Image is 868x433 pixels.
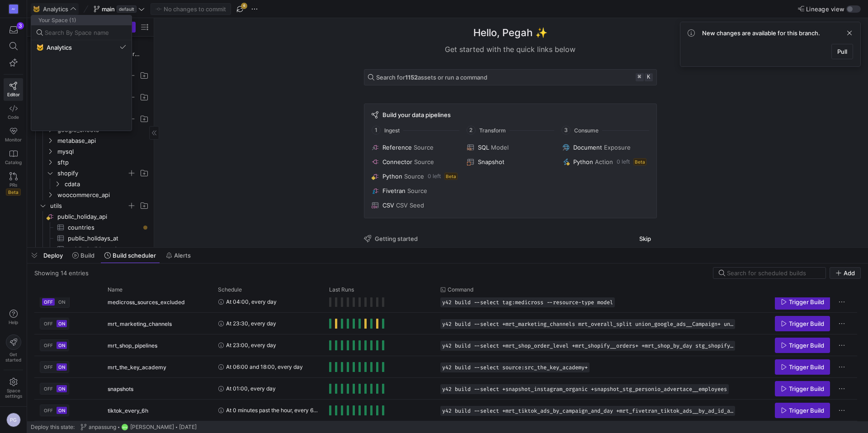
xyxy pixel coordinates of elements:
[837,48,847,55] span: Pull
[31,15,132,25] span: Your Space (1)
[831,44,853,59] button: Pull
[37,44,43,51] span: 🐱
[45,29,126,36] input: Search By Space name
[47,44,72,51] span: Analytics
[702,29,820,37] span: New changes are available for this branch.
